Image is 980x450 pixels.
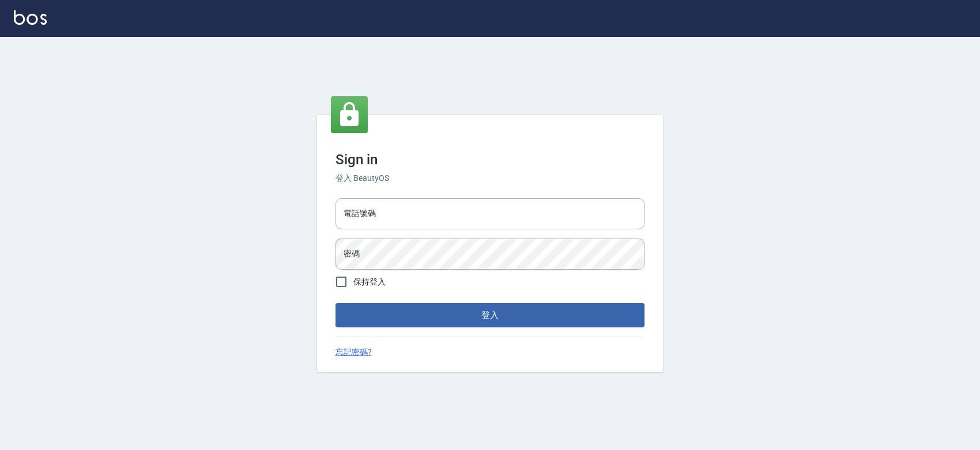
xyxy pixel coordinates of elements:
button: 登入 [336,303,644,327]
h3: Sign in [336,152,644,168]
h6: 登入 BeautyOS [336,172,644,184]
img: Logo [14,10,47,25]
a: 忘記密碼? [336,346,372,358]
span: 保持登入 [353,276,386,288]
